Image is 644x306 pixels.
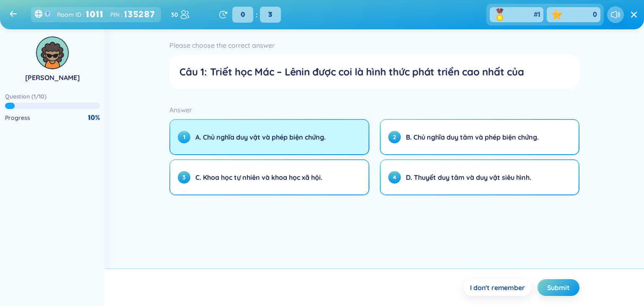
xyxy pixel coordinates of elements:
span: 1 [538,10,540,19]
span: 4 [388,171,401,184]
button: 4D. Thuyết duy tâm và duy vật siêu hình. [381,160,579,194]
div: Progress [5,113,30,122]
img: avatar14.31eb209e.svg [36,36,69,69]
button: 2B. Chủ nghĩa duy tâm và phép biện chứng. [381,120,579,154]
div: 10 % [88,113,100,122]
span: A. Chủ nghĩa duy vật và phép biện chứng. [195,132,326,142]
span: I don't remember [470,283,525,292]
span: 0 [593,10,597,19]
button: ? [44,11,50,17]
strong: 30 [171,10,178,19]
div: Câu 1: Triết học Mác – Lênin được coi là hình thức phát triển cao nhất của [179,65,569,79]
div: : [230,7,283,23]
span: 0 [232,7,253,23]
div: : [57,8,104,21]
div: Please choose the correct answer [169,39,579,51]
div: Answer [169,104,579,116]
h6: Question ( 1 / 10 ) [5,92,47,101]
span: D. Thuyết duy tâm và duy vật siêu hình. [406,173,531,182]
div: [PERSON_NAME] [25,73,80,82]
span: Submit [547,283,570,292]
button: Submit [538,279,579,296]
button: 1A. Chủ nghĩa duy vật và phép biện chứng. [170,120,368,154]
span: B. Chủ nghĩa duy tâm và phép biện chứng. [406,132,539,142]
span: C. Khoa học tự nhiên và khoa học xã hội. [195,173,322,182]
span: PIN [110,10,119,19]
div: # [534,10,540,19]
button: 3C. Khoa học tự nhiên và khoa học xã hội. [170,160,368,194]
strong: 1011 [86,8,104,21]
span: 3 [178,171,190,184]
span: 3 [260,7,281,23]
button: I don't remember [464,279,531,296]
div: 135287 [124,8,158,21]
div: : [110,8,158,21]
span: Room ID [57,10,81,19]
span: 1 [178,131,190,143]
span: 2 [388,131,401,143]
